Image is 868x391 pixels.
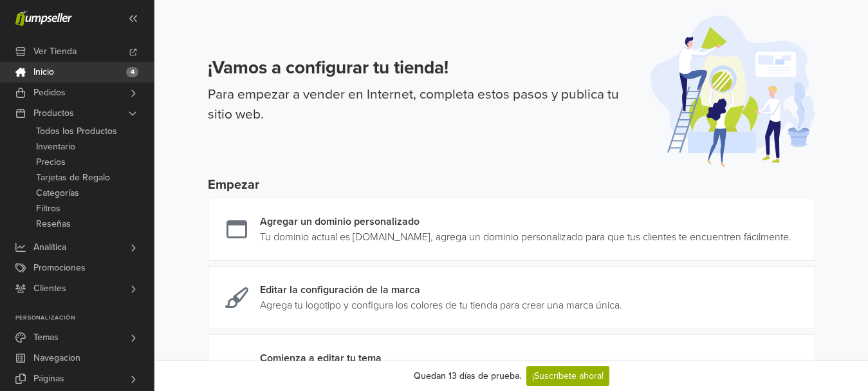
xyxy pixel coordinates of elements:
[33,103,74,124] span: Productos
[208,84,635,125] p: Para empezar a vender en Internet, completa estos pasos y publica tu sitio web.
[33,237,66,258] span: Analítica
[33,348,80,368] span: Navegacion
[651,15,815,167] img: onboarding-illustration-afe561586f57c9d3ab25.svg
[414,369,521,383] div: Quedan 13 días de prueba.
[33,368,64,389] span: Páginas
[36,170,110,186] span: Tarjetas de Regalo
[33,82,66,103] span: Pedidos
[36,216,71,232] span: Reseñas
[36,124,117,139] span: Todos los Productos
[33,258,86,278] span: Promociones
[36,155,66,170] span: Precios
[36,186,79,201] span: Categorías
[208,177,815,193] h5: Empezar
[208,57,635,79] h3: ¡Vamos a configurar tu tienda!
[33,327,59,348] span: Temas
[33,62,54,82] span: Inicio
[33,41,77,62] span: Ver Tienda
[36,139,75,155] span: Inventario
[36,201,60,216] span: Filtros
[526,366,609,386] a: ¡Suscríbete ahora!
[33,278,66,299] span: Clientes
[15,314,154,322] p: Personalización
[126,67,138,77] span: 4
